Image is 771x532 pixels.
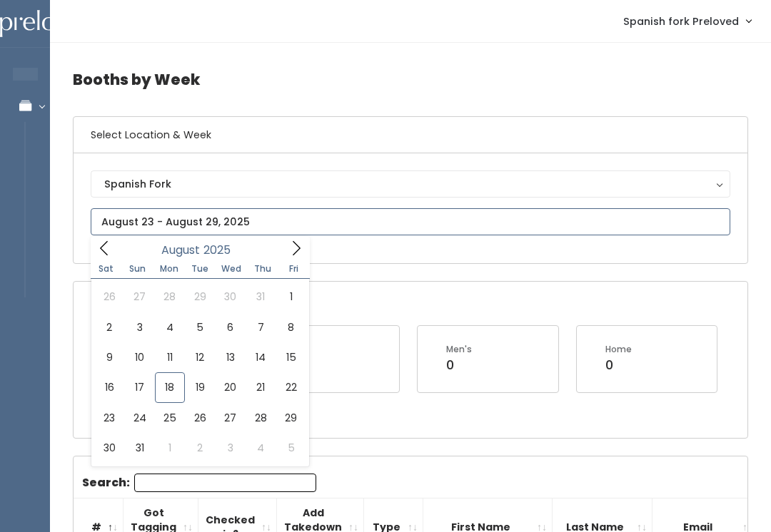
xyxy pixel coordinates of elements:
a: Spanish fork Preloved [609,6,765,36]
span: August 10, 2025 [124,342,154,372]
span: August 22, 2025 [276,372,306,402]
span: August 29, 2025 [276,403,306,433]
span: July 26, 2025 [94,282,124,312]
span: August 1, 2025 [276,282,306,312]
span: September 4, 2025 [246,433,276,463]
span: August 4, 2025 [155,312,185,342]
span: August 13, 2025 [216,342,246,372]
span: Spanish fork Preloved [623,14,739,29]
span: August 21, 2025 [246,372,276,402]
span: August 14, 2025 [246,342,276,372]
span: August 16, 2025 [94,372,124,402]
span: Tue [184,265,216,273]
span: August [161,245,200,256]
span: September 5, 2025 [276,433,306,463]
input: August 23 - August 29, 2025 [91,208,730,235]
span: August 23, 2025 [94,403,124,433]
span: August 31, 2025 [124,433,154,463]
span: Thu [247,265,278,273]
span: Sat [91,265,122,273]
div: Home [605,343,632,356]
span: August 3, 2025 [124,312,154,342]
button: Spanish Fork [91,170,730,198]
span: August 27, 2025 [216,403,246,433]
span: August 2, 2025 [94,312,124,342]
label: Search: [82,474,316,492]
span: July 29, 2025 [185,282,215,312]
span: August 7, 2025 [246,312,276,342]
span: Mon [153,265,185,273]
div: 0 [446,356,472,374]
h4: Booths by Week [73,60,748,99]
span: August 5, 2025 [185,312,215,342]
span: August 12, 2025 [185,342,215,372]
span: August 18, 2025 [155,372,185,402]
span: August 9, 2025 [94,342,124,372]
div: Spanish Fork [104,176,717,192]
span: September 3, 2025 [216,433,246,463]
span: September 1, 2025 [155,433,185,463]
input: Year [200,241,243,259]
span: August 19, 2025 [185,372,215,402]
span: August 17, 2025 [124,372,154,402]
span: September 2, 2025 [185,433,215,463]
span: August 30, 2025 [94,433,124,463]
div: Men's [446,343,472,356]
span: July 28, 2025 [155,282,185,312]
span: Sun [122,265,153,273]
span: August 24, 2025 [124,403,154,433]
span: Fri [278,265,310,273]
span: August 28, 2025 [246,403,276,433]
span: July 27, 2025 [124,282,154,312]
h6: Select Location & Week [74,117,747,153]
span: August 8, 2025 [276,312,306,342]
span: July 31, 2025 [246,282,276,312]
span: August 26, 2025 [185,403,215,433]
span: August 25, 2025 [155,403,185,433]
span: August 6, 2025 [216,312,246,342]
input: Search: [134,474,316,492]
span: August 11, 2025 [155,342,185,372]
span: August 15, 2025 [276,342,306,372]
span: August 20, 2025 [216,372,246,402]
div: 0 [605,356,632,374]
span: Wed [216,265,247,273]
span: July 30, 2025 [216,282,246,312]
